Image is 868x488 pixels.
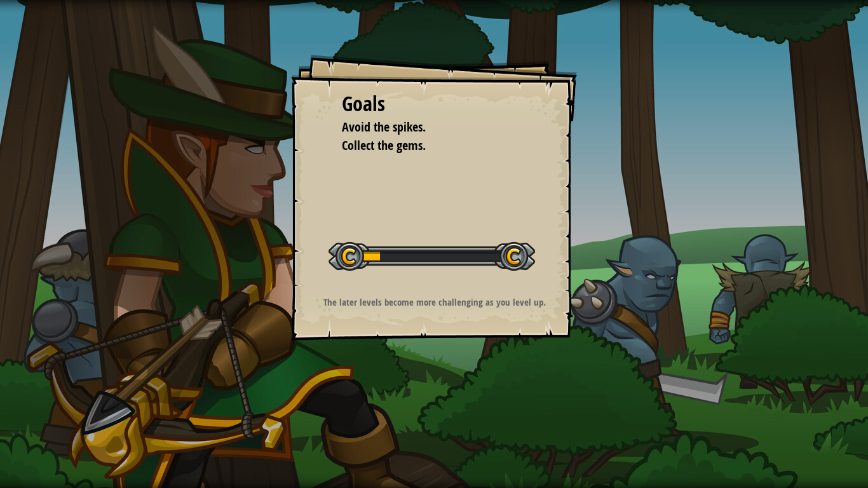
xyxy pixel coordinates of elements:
[342,90,526,119] div: Goals
[307,295,562,309] p: The later levels become more challenging as you level up.
[342,118,426,135] span: Avoid the spikes.
[326,137,523,155] li: Collect the gems.
[326,118,523,137] li: Avoid the spikes.
[342,137,426,154] span: Collect the gems.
